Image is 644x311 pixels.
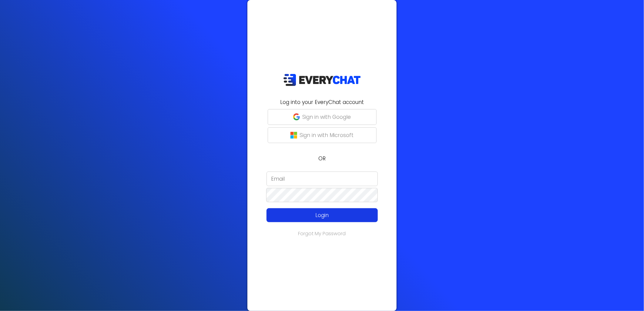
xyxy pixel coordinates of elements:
[302,113,351,121] p: Sign in with Google
[267,208,378,222] button: Login
[293,113,300,120] img: google-g.png
[268,109,377,125] button: Sign in with Google
[267,172,378,186] input: Email
[251,98,393,106] h2: Log into your EveryChat account
[300,131,354,139] p: Sign in with Microsoft
[290,132,297,139] img: microsoft-logo.png
[283,74,361,86] img: EveryChat_logo_dark.png
[298,230,346,237] a: Forgot My Password
[278,211,367,219] p: Login
[251,155,393,162] p: OR
[268,127,377,143] button: Sign in with Microsoft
